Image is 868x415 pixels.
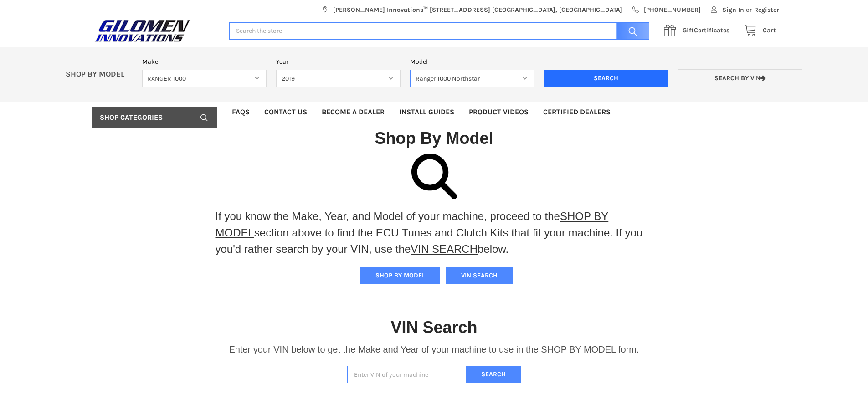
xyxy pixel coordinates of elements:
span: Certificates [683,26,729,34]
input: Search [544,70,668,87]
a: Cart [739,25,776,36]
a: Install Guides [392,102,462,123]
label: Make [142,57,267,67]
input: Enter VIN of your machine [347,366,461,384]
span: Sign In [722,5,744,15]
label: Model [410,57,534,67]
span: [PERSON_NAME] Innovations™ [STREET_ADDRESS] [GEOGRAPHIC_DATA], [GEOGRAPHIC_DATA] [333,5,622,15]
label: Year [276,57,401,67]
h1: Shop By Model [92,128,776,149]
img: GILOMEN INNOVATIONS [92,20,193,42]
a: VIN SEARCH [411,243,478,255]
p: SHOP BY MODEL [61,70,138,79]
a: GILOMEN INNOVATIONS [92,20,220,42]
span: [PHONE_NUMBER] [644,5,701,15]
a: Certified Dealers [536,102,618,123]
a: Shop Categories [92,107,217,128]
p: Enter your VIN below to get the Make and Year of your machine to use in the SHOP BY MODEL form. [229,343,639,356]
button: VIN SEARCH [446,267,513,284]
p: If you know the Make, Year, and Model of your machine, proceed to the section above to find the E... [216,208,653,257]
a: Contact Us [257,102,314,123]
button: SHOP BY MODEL [360,267,440,284]
input: Search [612,22,649,40]
a: SHOP BY MODEL [216,210,609,239]
input: Search the store [229,22,649,40]
button: Search [466,366,521,384]
span: Cart [763,26,776,34]
span: Gift [683,26,694,34]
a: Become a Dealer [314,102,392,123]
a: FAQs [225,102,257,123]
a: Product Videos [462,102,536,123]
h1: VIN Search [390,317,477,338]
a: Search by VIN [678,69,802,87]
a: GiftCertificates [659,25,739,36]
